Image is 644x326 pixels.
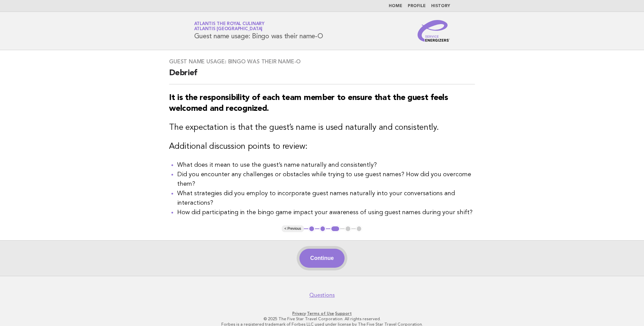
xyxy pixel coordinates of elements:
li: What does it mean to use the guest’s name naturally and consistently? [177,160,475,170]
span: Atlantis [GEOGRAPHIC_DATA] [194,27,263,32]
a: Questions [309,292,335,299]
h2: Debrief [169,68,475,84]
a: Profile [408,4,426,8]
button: < Previous [282,225,304,232]
strong: It is the responsibility of each team member to ensure that the guest feels welcomed and recognized. [169,94,448,113]
a: Support [335,311,352,316]
img: Service Energizers [418,20,450,42]
a: Privacy [292,311,306,316]
h3: The expectation is that the guest’s name is used naturally and consistently. [169,122,475,133]
button: 1 [308,225,315,232]
li: Did you encounter any challenges or obstacles while trying to use guest names? How did you overco... [177,170,475,189]
a: Terms of Use [307,311,334,316]
button: 2 [319,225,326,232]
button: Continue [299,249,345,268]
li: What strategies did you employ to incorporate guest names naturally into your conversations and i... [177,189,475,208]
h3: Guest name usage: Bingo was their name-O [169,58,475,65]
a: Atlantis the Royal CulinaryAtlantis [GEOGRAPHIC_DATA] [194,22,264,31]
p: · · [114,311,530,316]
h3: Additional discussion points to review: [169,141,475,152]
p: © 2025 The Five Star Travel Corporation. All rights reserved. [114,316,530,322]
h1: Guest name usage: Bingo was their name-O [194,22,323,40]
li: How did participating in the bingo game impact your awareness of using guest names during your sh... [177,208,475,217]
a: History [431,4,450,8]
button: 3 [330,225,340,232]
a: Home [389,4,402,8]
